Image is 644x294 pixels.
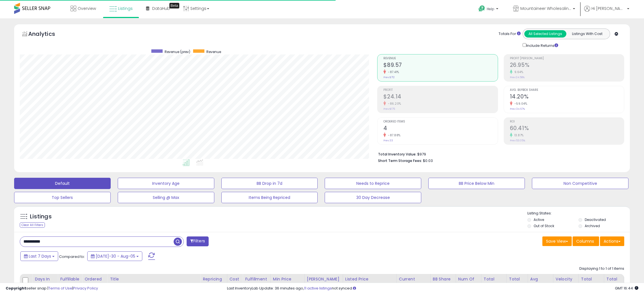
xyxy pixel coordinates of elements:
div: Cost [230,276,241,282]
div: Clear All Filters [20,222,45,228]
button: All Selected Listings [524,30,566,38]
small: Prev: 24.58% [510,76,525,79]
span: 2025-08-13 16:44 GMT [615,286,638,291]
button: Needs to Reprice [325,178,421,189]
a: 11 active listings [304,286,332,291]
div: Last InventoryLab Update: 36 minutes ago, not synced. [227,286,638,291]
span: $0.03 [423,158,433,163]
h5: Listings [30,213,52,221]
div: Listed Price [345,276,394,282]
div: Tooltip anchor [169,3,179,8]
div: Avg Selling Price [530,276,551,294]
button: Non Competitive [532,178,628,189]
label: Active [534,217,544,222]
span: Help [487,6,494,11]
span: [DATE]-30 - Aug-05 [96,253,135,259]
span: Compared to: [59,254,85,259]
button: Last 7 Days [20,251,58,261]
button: Filters [187,236,209,246]
div: Title [110,276,198,282]
span: Listings [118,6,133,11]
a: Help [474,1,504,18]
h2: 60.41% [510,125,624,133]
span: Revenue (prev) [165,49,190,54]
h2: $24.14 [383,93,497,101]
div: Min Price [273,276,302,282]
button: Actions [600,236,624,246]
button: [DATE]-30 - Aug-05 [87,251,142,261]
h5: Analytics [28,30,66,39]
div: Days In Stock [35,276,55,288]
span: DataHub [152,6,170,11]
button: Top Sellers [14,192,111,203]
span: Revenue [206,49,221,54]
label: Archived [585,223,600,228]
div: [PERSON_NAME] [307,276,340,282]
small: 9.64% [512,70,523,74]
small: -86.20% [386,102,401,106]
a: Privacy Policy [73,286,98,291]
div: Ordered Items [84,276,105,288]
button: Inventory Age [118,178,214,189]
div: BB Share 24h. [433,276,453,288]
button: BB Drop in 7d [221,178,318,189]
small: Prev: 34.67% [510,107,525,111]
b: Total Inventory Value: [378,152,416,157]
p: Listing States: [527,211,630,216]
button: Columns [573,236,599,246]
small: -59.04% [512,102,527,106]
div: Velocity [556,276,576,282]
span: Hi [PERSON_NAME] [591,6,625,11]
h2: 26.95% [510,62,624,69]
span: Last 7 Days [29,253,51,259]
small: Prev: 53.05% [510,139,525,142]
div: Total Rev. Diff. [509,276,525,294]
div: Repricing [203,276,224,282]
button: Save View [542,236,572,246]
li: $979 [378,150,620,157]
small: Prev: $712 [383,76,395,79]
a: Hi [PERSON_NAME] [584,6,629,18]
button: Selling @ Max [118,192,214,203]
div: Num of Comp. [458,276,479,288]
div: Include Returns [518,42,565,49]
div: Totals For [499,31,521,37]
button: BB Price Below Min [428,178,525,189]
span: ROI [510,120,624,123]
small: 13.87% [512,133,524,137]
strong: Copyright [6,286,26,291]
div: Fulfillable Quantity [60,276,80,288]
button: Listings With Cost [566,30,608,38]
span: Ordered Items [383,120,497,123]
small: -87.88% [386,133,401,137]
small: Prev: 33 [383,139,393,142]
small: -87.41% [386,70,399,74]
label: Out of Stock [534,223,554,228]
b: Short Term Storage Fees: [378,158,422,163]
div: Total Profit Diff. [606,276,621,294]
a: Terms of Use [48,286,72,291]
label: Deactivated [585,217,606,222]
button: Items Being Repriced [221,192,318,203]
button: Default [14,178,111,189]
span: Profit [383,89,497,92]
div: Displaying 1 to 1 of 1 items [579,266,624,271]
h2: 4 [383,125,497,133]
i: Get Help [478,5,485,12]
h2: 14.20% [510,93,624,101]
div: Total Rev. [484,276,504,288]
span: Revenue [383,57,497,60]
small: Prev: $175 [383,107,395,111]
div: seller snap | | [6,286,98,291]
h2: $89.57 [383,62,497,69]
span: Columns [576,238,594,244]
span: Mountaineer Wholesaling [520,6,571,11]
span: Profit [PERSON_NAME] [510,57,624,60]
span: Overview [78,6,96,11]
button: 30 Day Decrease [325,192,421,203]
div: Current Buybox Price [399,276,428,288]
span: Avg. Buybox Share [510,89,624,92]
div: Fulfillment [245,276,268,282]
div: Total Profit [581,276,602,288]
